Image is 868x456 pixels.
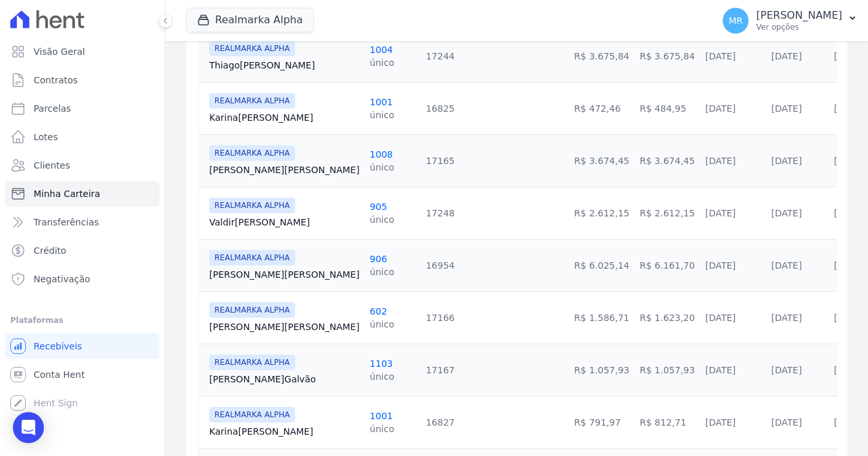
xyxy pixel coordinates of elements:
[771,365,801,375] a: [DATE]
[569,344,634,396] td: R$ 1.057,93
[834,51,864,61] a: [DATE]
[426,365,455,375] a: 17167
[34,74,77,87] span: Contratos
[34,273,90,285] span: Negativação
[426,103,455,114] a: 16825
[705,103,736,114] a: [DATE]
[370,306,387,316] a: 602
[34,244,67,257] span: Crédito
[756,22,842,32] p: Ver opções
[705,313,736,323] a: [DATE]
[756,9,842,22] p: [PERSON_NAME]
[186,8,314,32] button: Realmarka Alpha
[209,198,295,213] span: REALMARKA ALPHA
[569,239,634,291] td: R$ 6.025,14
[634,82,699,134] td: R$ 484,95
[834,417,864,428] a: [DATE]
[209,111,360,124] a: Karina[PERSON_NAME]
[705,156,736,166] a: [DATE]
[712,3,868,39] button: MR [PERSON_NAME] Ver opções
[209,320,360,333] a: [PERSON_NAME][PERSON_NAME]
[209,302,295,318] span: REALMARKA ALPHA
[634,134,699,187] td: R$ 3.674,45
[771,260,801,271] a: [DATE]
[834,313,864,323] a: [DATE]
[569,82,634,134] td: R$ 472,46
[705,417,736,428] a: [DATE]
[634,239,699,291] td: R$ 6.161,70
[209,373,360,386] a: [PERSON_NAME]Galvão
[705,365,736,375] a: [DATE]
[34,45,85,58] span: Visão Geral
[13,412,44,443] div: Open Intercom Messenger
[834,103,864,114] a: [DATE]
[834,260,864,271] a: [DATE]
[569,396,634,448] td: R$ 791,97
[34,130,58,143] span: Lotes
[5,181,160,207] a: Minha Carteira
[34,340,82,353] span: Recebíveis
[370,97,393,107] a: 1001
[705,51,736,61] a: [DATE]
[5,39,160,65] a: Visão Geral
[426,313,455,323] a: 17166
[728,16,743,25] span: MR
[569,291,634,344] td: R$ 1.586,71
[370,45,393,55] a: 1004
[370,411,393,421] a: 1001
[370,254,387,264] a: 906
[209,250,295,265] span: REALMARKA ALPHA
[370,202,387,212] a: 905
[771,208,801,218] a: [DATE]
[209,407,295,422] span: REALMARKA ALPHA
[209,59,360,72] a: Thiago[PERSON_NAME]
[634,291,699,344] td: R$ 1.623,20
[771,51,801,61] a: [DATE]
[10,313,154,328] div: Plataformas
[634,187,699,239] td: R$ 2.612,15
[370,370,395,383] div: único
[370,213,395,226] div: único
[569,134,634,187] td: R$ 3.674,45
[34,187,100,200] span: Minha Carteira
[771,313,801,323] a: [DATE]
[634,30,699,82] td: R$ 3.675,84
[34,368,85,381] span: Conta Hent
[370,109,395,121] div: único
[370,161,395,174] div: único
[426,260,455,271] a: 16954
[209,145,295,161] span: REALMARKA ALPHA
[5,266,160,292] a: Negativação
[209,216,360,229] a: Valdir[PERSON_NAME]
[370,265,395,278] div: único
[209,425,360,438] a: Karina[PERSON_NAME]
[209,163,360,176] a: [PERSON_NAME][PERSON_NAME]
[370,149,393,160] a: 1008
[426,417,455,428] a: 16827
[5,209,160,235] a: Transferências
[834,156,864,166] a: [DATE]
[771,156,801,166] a: [DATE]
[5,238,160,264] a: Crédito
[209,41,295,56] span: REALMARKA ALPHA
[209,93,295,109] span: REALMARKA ALPHA
[426,51,455,61] a: 17244
[705,260,736,271] a: [DATE]
[426,208,455,218] a: 17248
[34,216,99,229] span: Transferências
[5,96,160,121] a: Parcelas
[569,187,634,239] td: R$ 2.612,15
[34,102,71,115] span: Parcelas
[34,159,70,172] span: Clientes
[209,355,295,370] span: REALMARKA ALPHA
[634,396,699,448] td: R$ 812,71
[5,152,160,178] a: Clientes
[5,362,160,388] a: Conta Hent
[5,124,160,150] a: Lotes
[5,333,160,359] a: Recebíveis
[834,365,864,375] a: [DATE]
[569,30,634,82] td: R$ 3.675,84
[370,358,393,369] a: 1103
[370,318,395,331] div: único
[771,417,801,428] a: [DATE]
